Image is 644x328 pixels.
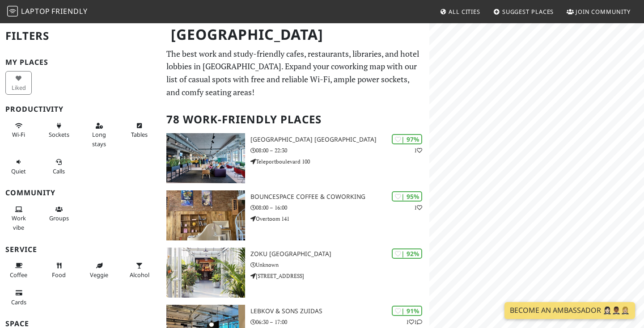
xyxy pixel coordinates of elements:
span: Long stays [92,130,106,147]
p: [STREET_ADDRESS] [250,272,429,280]
span: Friendly [51,6,87,16]
span: Video/audio calls [53,167,65,175]
p: 1 1 [406,318,422,326]
span: Power sockets [49,130,69,139]
span: People working [12,214,26,231]
span: Group tables [49,214,69,222]
a: Suggest Places [490,4,558,20]
span: Alcohol [130,271,149,279]
h3: Zoku [GEOGRAPHIC_DATA] [250,250,429,258]
h3: [GEOGRAPHIC_DATA] [GEOGRAPHIC_DATA] [250,136,429,143]
a: BounceSpace Coffee & Coworking | 95% 1 BounceSpace Coffee & Coworking 08:00 – 16:00 Overtoom 141 [161,190,429,240]
a: Aristo Meeting Center Amsterdam | 97% 1 [GEOGRAPHIC_DATA] [GEOGRAPHIC_DATA] 08:00 – 22:30 Telepor... [161,133,429,183]
h3: Lebkov & Sons Zuidas [250,307,429,315]
a: All Cities [436,4,484,20]
h3: BounceSpace Coffee & Coworking [250,193,429,201]
button: Groups [46,202,72,226]
p: 1 [414,146,422,155]
span: Quiet [11,167,26,175]
button: Long stays [86,118,112,151]
img: Zoku Amsterdam [166,248,245,298]
p: 06:30 – 17:00 [250,318,429,326]
div: | 95% [392,191,422,202]
button: Food [46,258,72,282]
button: Alcohol [126,258,153,282]
p: 1 [414,203,422,212]
p: The best work and study-friendly cafes, restaurants, libraries, and hotel lobbies in [GEOGRAPHIC_... [166,47,424,99]
button: Wi-Fi [5,118,32,142]
h3: Community [5,189,156,197]
span: Food [52,271,66,279]
p: 08:00 – 16:00 [250,203,429,212]
a: Join Community [563,4,634,20]
span: Work-friendly tables [131,130,148,139]
h3: My Places [5,58,156,67]
button: Calls [46,155,72,178]
button: Cards [5,286,32,309]
span: Join Community [576,8,631,16]
p: Teleportboulevard 100 [250,157,429,166]
img: Aristo Meeting Center Amsterdam [166,133,245,183]
h1: [GEOGRAPHIC_DATA] [164,22,428,47]
a: LaptopFriendly LaptopFriendly [7,4,88,20]
h3: Space [5,320,156,328]
img: BounceSpace Coffee & Coworking [166,190,245,240]
button: Veggie [86,258,112,282]
button: Work vibe [5,202,32,235]
button: Sockets [46,118,72,142]
p: 08:00 – 22:30 [250,146,429,155]
div: | 91% [392,306,422,316]
img: LaptopFriendly [7,6,18,17]
h3: Productivity [5,105,156,114]
p: Overtoom 141 [250,214,429,223]
div: | 97% [392,134,422,144]
span: Coffee [10,271,27,279]
button: Quiet [5,155,32,178]
a: Zoku Amsterdam | 92% Zoku [GEOGRAPHIC_DATA] Unknown [STREET_ADDRESS] [161,248,429,298]
span: Laptop [21,6,50,16]
a: Become an Ambassador 🤵🏻‍♀️🤵🏾‍♂️🤵🏼‍♀️ [504,302,635,319]
span: Suggest Places [502,8,554,16]
span: Veggie [90,271,108,279]
span: Credit cards [11,298,26,306]
button: Tables [126,118,153,142]
span: All Cities [449,8,480,16]
h3: Service [5,245,156,254]
div: | 92% [392,248,422,259]
p: Unknown [250,261,429,269]
h2: Filters [5,22,156,50]
button: Coffee [5,258,32,282]
h2: 78 Work-Friendly Places [166,106,424,133]
span: Stable Wi-Fi [12,130,25,139]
